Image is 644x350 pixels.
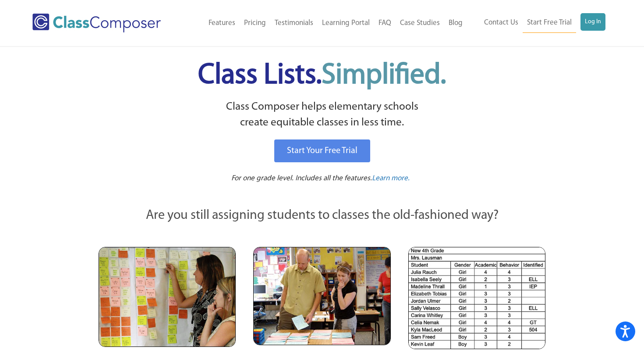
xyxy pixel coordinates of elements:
span: Class Lists. [198,61,446,90]
span: For one grade level. Includes all the features. [231,175,372,182]
span: Start Your Free Trial [287,146,357,155]
a: Log In [580,13,605,31]
a: Start Free Trial [523,13,576,33]
span: Simplified. [322,61,446,90]
a: Learning Portal [318,14,374,33]
a: FAQ [374,14,396,33]
img: Blue and Pink Paper Cards [253,247,390,345]
a: Features [204,14,240,33]
nav: Header Menu [467,13,605,33]
a: Learn more. [372,173,410,184]
a: Contact Us [480,13,523,32]
a: Case Studies [396,14,444,33]
a: Pricing [240,14,270,33]
img: Teachers Looking at Sticky Notes [99,247,236,347]
a: Blog [444,14,467,33]
a: Testimonials [270,14,318,33]
img: Class Composer [32,14,161,32]
p: Class Composer helps elementary schools create equitable classes in less time. [97,99,547,131]
nav: Header Menu [184,14,467,33]
span: Learn more. [372,175,410,182]
img: Spreadsheets [408,247,545,349]
p: Are you still assigning students to classes the old-fashioned way? [99,206,545,225]
a: Start Your Free Trial [274,139,370,162]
